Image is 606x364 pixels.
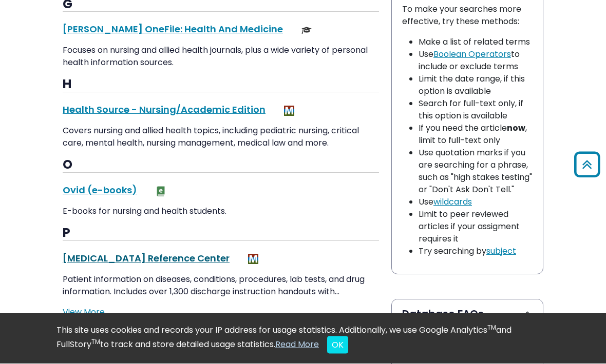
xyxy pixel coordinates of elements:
[486,246,516,257] a: subject
[56,324,550,354] div: This site uses cookies and records your IP address for usage statistics. Additionally, we use Goo...
[419,98,533,123] li: Search for full-text only, if this option is available
[63,77,379,93] h3: H
[419,196,533,209] li: Use
[91,337,100,346] sup: TM
[248,254,258,265] img: MeL (Michigan electronic Library)
[487,323,496,332] sup: TM
[419,209,533,246] li: Limit to peer reviewed articles if your assigment requires it
[63,23,283,36] a: [PERSON_NAME] OneFile: Health And Medicine
[571,156,603,173] a: Back to Top
[419,73,533,98] li: Limit the date range, if this option is available
[419,147,533,196] li: Use quotation marks if you are searching for a phrase, such as "high stakes testing" or "Don't As...
[419,246,533,258] li: Try searching by
[301,26,312,36] img: Scholarly or Peer Reviewed
[433,196,472,208] a: wildcards
[284,106,294,116] img: MeL (Michigan electronic Library)
[63,125,379,150] p: Covers nursing and allied health topics, including pediatric nursing, critical care, mental healt...
[63,252,230,265] a: [MEDICAL_DATA] Reference Center
[275,338,319,350] a: Read More
[402,4,533,28] p: To make your searches more effective, try these methods:
[507,123,525,134] strong: now
[63,226,379,241] h3: P
[419,49,533,73] li: Use to include or exclude terms
[63,45,379,69] p: Focuses on nursing and allied health journals, plus a wide variety of personal health information...
[63,158,379,173] h3: O
[433,49,511,60] a: Boolean Operators
[156,187,166,197] img: e-Book
[63,274,379,298] p: Patient information on diseases, conditions, procedures, lab tests, and drug information. Include...
[63,206,379,218] p: E-books for nursing and health students.
[63,307,105,318] a: View More
[63,184,137,197] a: Ovid (e-books)
[63,104,266,116] a: Health Source - Nursing/Academic Edition
[419,123,533,147] li: If you need the article , limit to full-text only
[419,36,533,49] li: Make a list of related terms
[327,336,348,354] button: Close
[392,300,543,329] button: Database FAQs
